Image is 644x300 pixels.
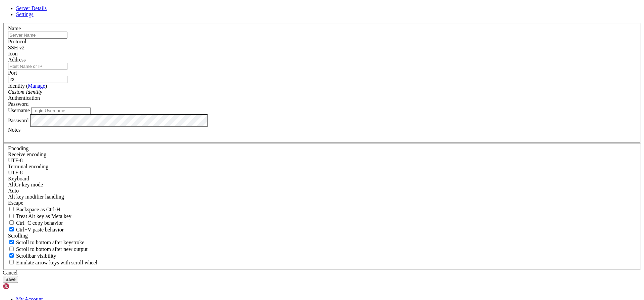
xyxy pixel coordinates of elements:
label: Controls how the Alt key is handled. Escape: Send an ESC prefix. 8-Bit: Add 128 to the typed char... [8,194,64,200]
span: Ctrl+C copy behavior [16,220,63,226]
span: UTF-8 [8,170,23,175]
input: Scroll to bottom after keystroke [9,240,14,244]
label: Notes [8,127,20,133]
label: Authentication [8,95,40,101]
input: Ctrl+C copy behavior [9,220,14,225]
span: Scroll to bottom after new output [16,246,88,252]
div: UTF-8 [8,170,636,176]
label: Identity [8,83,47,89]
label: Protocol [8,39,26,44]
div: Cancel [3,270,641,276]
input: Treat Alt key as Meta key [9,214,14,218]
span: Scrollbar visibility [16,253,56,259]
a: Server Details [16,5,47,11]
img: Shellngn [3,283,41,290]
label: Address [8,57,25,62]
input: Port Number [8,76,67,83]
div: Password [8,101,636,107]
span: Treat Alt key as Meta key [16,213,71,219]
input: Host Name or IP [8,63,67,70]
label: Whether to scroll to the bottom on any keystroke. [8,240,85,245]
label: Ctrl-C copies if true, send ^C to host if false. Ctrl-Shift-C sends ^C to host if true, copies if... [8,220,63,226]
label: Username [8,108,30,113]
input: Emulate arrow keys with scroll wheel [9,260,14,264]
input: Scroll to bottom after new output [9,247,14,251]
label: When using the alternative screen buffer, and DECCKM (Application Cursor Keys) is active, mouse w... [8,260,97,265]
label: Password [8,117,29,123]
label: Set the expected encoding for data received from the host. If the encodings do not match, visual ... [8,182,43,187]
input: Login Username [31,107,91,114]
label: Port [8,70,17,76]
span: Password [8,101,29,107]
label: Encoding [8,145,29,151]
span: Escape [8,200,23,206]
label: Icon [8,51,17,56]
label: Keyboard [8,176,29,181]
div: SSH v2 [8,45,636,51]
span: Auto [8,188,19,194]
label: Scrolling [8,233,28,239]
input: Scrollbar visibility [9,253,14,258]
span: ( ) [26,83,47,89]
span: Backspace as Ctrl-H [16,207,60,212]
label: Whether the Alt key acts as a Meta key or as a distinct Alt key. [8,213,71,219]
div: Escape [8,200,636,206]
span: SSH v2 [8,45,24,50]
label: Set the expected encoding for data received from the host. If the encodings do not match, visual ... [8,152,46,157]
input: Server Name [8,32,67,39]
label: The default terminal encoding. ISO-2022 enables character map translations (like graphics maps). ... [8,164,48,169]
label: Ctrl+V pastes if true, sends ^V to host if false. Ctrl+Shift+V sends ^V to host if true, pastes i... [8,227,64,232]
span: UTF-8 [8,158,23,163]
label: Name [8,26,21,31]
label: The vertical scrollbar mode. [8,253,56,259]
span: Emulate arrow keys with scroll wheel [16,260,97,265]
input: Backspace as Ctrl-H [9,207,14,211]
span: Scroll to bottom after keystroke [16,240,85,245]
button: Save [3,276,18,283]
label: If true, the backspace should send BS ('\x08', aka ^H). Otherwise the backspace key should send '... [8,207,60,212]
a: Settings [16,11,34,17]
i: Custom Identity [8,89,42,95]
input: Ctrl+V paste behavior [9,227,14,231]
div: UTF-8 [8,158,636,164]
div: Auto [8,188,636,194]
label: Scroll to bottom after new output. [8,246,88,252]
a: Manage [28,83,45,89]
span: Ctrl+V paste behavior [16,227,64,232]
div: Custom Identity [8,89,636,95]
